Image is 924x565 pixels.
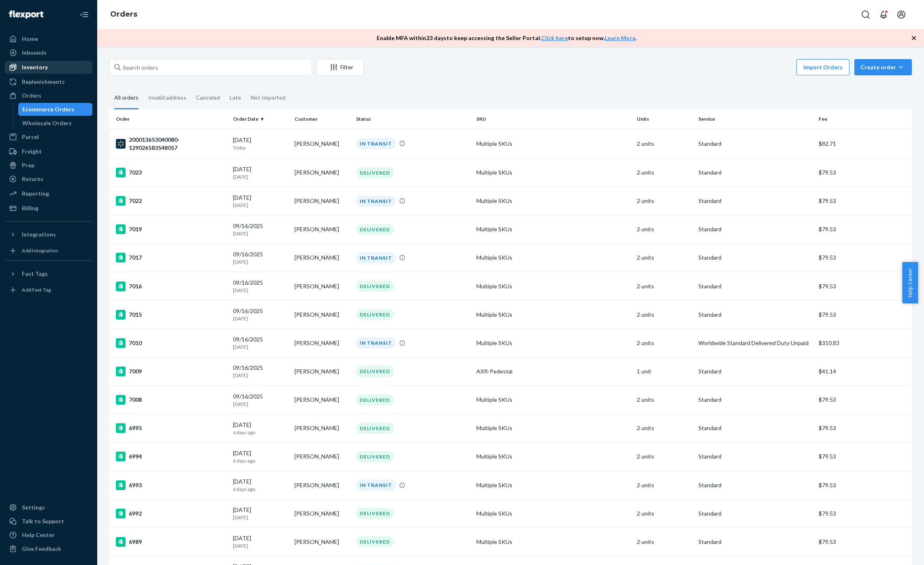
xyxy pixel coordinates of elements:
[860,63,906,71] div: Create order
[473,129,634,158] td: Multiple SKUs
[815,528,912,556] td: $79.53
[233,307,288,322] div: 09/16/2025
[22,147,42,156] div: Freight
[541,34,568,41] a: Click here
[634,215,695,243] td: 2 units
[634,499,695,528] td: 2 units
[815,158,912,187] td: $79.53
[356,224,394,235] div: DELIVERED
[233,279,288,294] div: 09/16/2025
[356,252,396,263] div: IN TRANSIT
[815,414,912,442] td: $79.53
[291,329,353,357] td: [PERSON_NAME]
[698,140,812,148] p: Standard
[605,34,636,41] a: Learn More
[22,105,74,113] div: Ecommerce Orders
[473,499,634,528] td: Multiple SKUs
[356,167,394,178] div: DELIVERED
[233,202,288,209] p: [DATE]
[22,175,43,183] div: Returns
[251,87,286,108] div: Not Imported
[858,6,874,23] button: Open Search Box
[116,196,226,206] div: 7022
[291,243,353,272] td: [PERSON_NAME]
[815,471,912,499] td: $79.53
[22,190,49,198] div: Reporting
[815,499,912,528] td: $79.53
[291,386,353,414] td: [PERSON_NAME]
[76,6,92,23] button: Close Navigation
[473,528,634,556] td: Multiple SKUs
[698,424,812,432] p: Standard
[815,272,912,301] td: $79.53
[22,161,34,169] div: Prep
[698,510,812,518] p: Standard
[356,309,394,320] div: DELIVERED
[116,452,226,461] div: 6994
[233,364,288,379] div: 09/16/2025
[5,89,92,102] a: Orders
[22,247,58,254] div: Add Integration
[233,372,288,379] p: [DATE]
[815,243,912,272] td: $79.53
[233,287,288,294] p: [DATE]
[698,282,812,290] p: Standard
[233,392,288,407] div: 09/16/2025
[5,187,92,200] a: Reporting
[695,109,815,129] th: Service
[634,187,695,215] td: 2 units
[5,159,92,172] a: Prep
[291,215,353,243] td: [PERSON_NAME]
[291,528,353,556] td: [PERSON_NAME]
[291,129,353,158] td: [PERSON_NAME]
[109,109,230,129] th: Order
[356,366,394,377] div: DELIVERED
[291,471,353,499] td: [PERSON_NAME]
[875,6,892,23] button: Open notifications
[22,517,64,525] div: Talk to Support
[291,499,353,528] td: [PERSON_NAME]
[634,301,695,329] td: 2 units
[233,230,288,237] p: [DATE]
[317,63,363,71] div: Filter
[5,75,92,88] a: Replenishments
[5,61,92,74] a: Inventory
[116,281,226,291] div: 7016
[9,11,43,19] img: Flexport logo
[353,109,473,129] th: Status
[356,508,394,519] div: DELIVERED
[116,168,226,177] div: 7023
[634,528,695,556] td: 2 units
[634,272,695,301] td: 2 units
[815,109,912,129] th: Fee
[233,222,288,237] div: 09/16/2025
[473,243,634,272] td: Multiple SKUs
[854,59,912,75] button: Create order
[116,395,226,405] div: 7008
[476,367,630,375] div: AXR-Pedestal
[815,187,912,215] td: $79.53
[698,396,812,404] p: Standard
[634,471,695,499] td: 2 units
[473,272,634,301] td: Multiple SKUs
[317,59,364,75] button: Filter
[114,87,139,109] div: All orders
[233,542,288,549] p: [DATE]
[22,49,47,57] div: Inbounds
[22,531,55,539] div: Help Center
[18,103,93,116] a: Ecommerce Orders
[473,471,634,499] td: Multiple SKUs
[815,215,912,243] td: $79.53
[815,386,912,414] td: $79.53
[634,442,695,471] td: 2 units
[634,329,695,357] td: 2 units
[698,538,812,546] p: Standard
[473,329,634,357] td: Multiple SKUs
[634,386,695,414] td: 2 units
[356,536,394,547] div: DELIVERED
[815,129,912,158] td: $82.71
[116,367,226,376] div: 7009
[902,262,918,303] button: Help Center
[356,423,394,434] div: DELIVERED
[5,267,92,280] button: Fast Tags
